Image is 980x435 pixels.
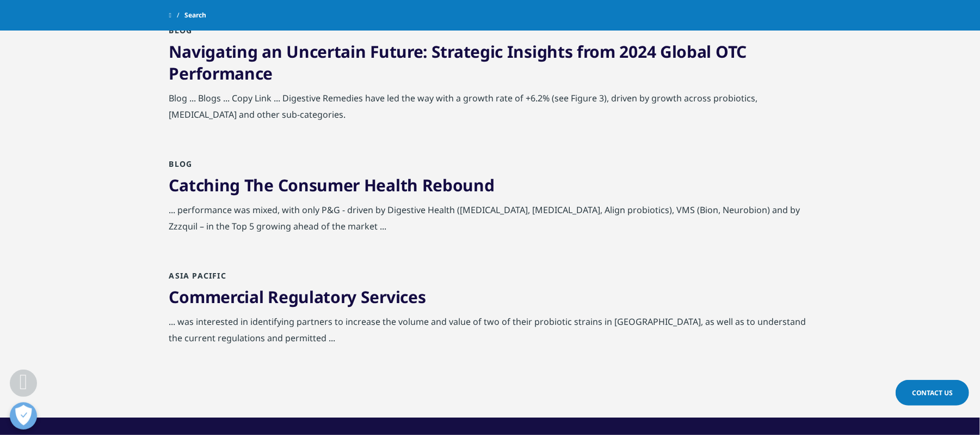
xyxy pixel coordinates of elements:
span: Search [184,5,206,25]
a: Contact Us [896,380,969,406]
div: ... was interested in identifying partners to increase the volume and value of two of their probi... [169,313,811,352]
span: Blog [169,159,193,169]
button: Open Preferences [10,402,37,430]
a: Navigating an Uncertain Future: Strategic Insights from 2024 Global OTC Performance [169,40,747,84]
div: Blog ... Blogs ... Copy Link ... Digestive Remedies have led the way with a growth rate of +6.2% ... [169,90,811,128]
span: Contact Us [912,388,953,397]
span: Asia Pacific [169,270,226,281]
div: ... performance was mixed, with only P&G - driven by Digestive Health ([MEDICAL_DATA], [MEDICAL_D... [169,202,811,240]
a: Catching The Consumer Health Rebound [169,174,495,196]
span: Blog [169,25,193,35]
a: Commercial Regulatory Services [169,286,426,308]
